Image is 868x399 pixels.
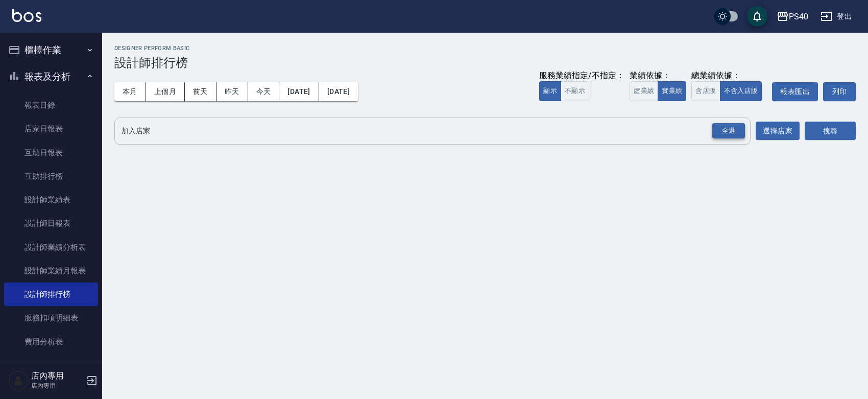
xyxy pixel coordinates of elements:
button: 虛業績 [630,81,658,101]
button: [DATE] [279,82,319,101]
h3: 設計師排行榜 [114,56,856,70]
button: 本月 [114,82,146,101]
button: 登出 [816,7,856,26]
a: 設計師日報表 [4,212,98,235]
button: 含店販 [691,81,720,101]
button: PS40 [773,6,812,27]
div: 全選 [712,123,745,139]
button: 櫃檯作業 [4,37,98,63]
div: 總業績依據： [691,71,767,81]
a: 報表目錄 [4,93,98,117]
button: 不顯示 [561,81,589,101]
button: 昨天 [216,82,248,101]
a: 費用分析表 [4,330,98,354]
button: 選擇店家 [756,122,800,140]
img: Logo [12,9,41,22]
input: 店家名稱 [119,122,731,140]
div: 服務業績指定/不指定： [539,71,624,81]
button: 今天 [248,82,280,101]
button: [DATE] [319,82,358,101]
a: 店家日報表 [4,117,98,140]
a: 互助排行榜 [4,165,98,188]
a: 服務扣項明細表 [4,306,98,330]
button: save [747,6,767,27]
button: 客戶管理 [4,358,98,384]
a: 設計師業績分析表 [4,236,98,259]
a: 設計師業績月報表 [4,259,98,283]
a: 設計師排行榜 [4,283,98,306]
button: 不含入店販 [720,81,762,101]
h5: 店內專用 [31,371,83,381]
button: 上個月 [146,82,185,101]
button: Open [710,121,747,141]
a: 互助日報表 [4,141,98,165]
button: 前天 [185,82,216,101]
p: 店內專用 [31,381,83,390]
button: 顯示 [539,81,561,101]
button: 實業績 [658,81,686,101]
a: 設計師業績表 [4,188,98,212]
button: 報表匯出 [772,82,818,101]
h2: Designer Perform Basic [114,45,856,52]
img: Person [8,370,29,391]
div: PS40 [789,10,808,23]
button: 列印 [823,82,856,101]
button: 報表及分析 [4,63,98,90]
div: 業績依據： [630,71,686,81]
button: 搜尋 [805,122,856,140]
